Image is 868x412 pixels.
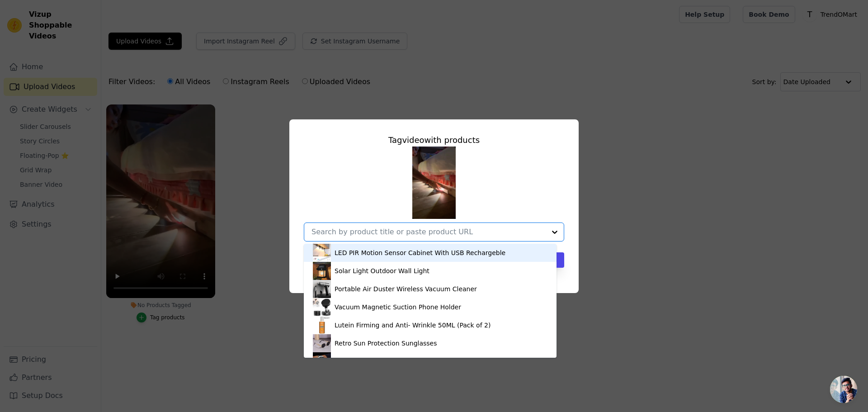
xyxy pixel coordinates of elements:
[313,298,331,316] img: product thumbnail
[313,316,331,334] img: product thumbnail
[335,284,477,294] div: Portable Air Duster Wireless Vacuum Cleaner
[335,357,468,366] div: BD Men Silver Stainless Steel Strap Watch
[830,376,857,403] div: Open chat
[313,280,331,298] img: product thumbnail
[335,339,437,348] div: Retro Sun Protection Sunglasses
[335,321,491,330] div: Lutein Firming and Anti- Wrinkle 50ML (Pack of 2)
[313,244,331,262] img: product thumbnail
[313,262,331,280] img: product thumbnail
[412,147,456,219] img: reel-preview-h906us-0e.myshopify.com-3437111457996243942_68291885823.jpeg
[313,352,331,370] img: product thumbnail
[311,227,546,236] input: Search by product title or paste product URL
[335,266,429,275] div: Solar Light Outdoor Wall Light
[304,134,564,147] div: Tag video with products
[335,248,505,257] div: LED PIR Motion Sensor Cabinet With USB Rechargeble
[313,334,331,352] img: product thumbnail
[335,303,461,312] div: Vacuum Magnetic Suction Phone Holder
